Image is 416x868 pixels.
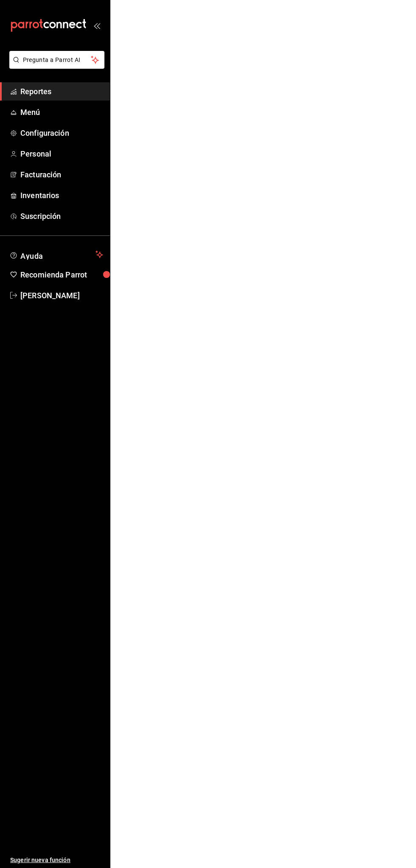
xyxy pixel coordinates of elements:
span: Ayuda [20,249,92,260]
span: Reportes [20,86,103,97]
button: open_drawer_menu [93,22,100,29]
span: [PERSON_NAME] [20,290,103,301]
span: Suscripción [20,210,103,222]
span: Pregunta a Parrot AI [23,56,91,64]
button: Pregunta a Parrot AI [9,51,104,69]
span: Menú [20,106,103,118]
span: Sugerir nueva función [10,856,103,865]
span: Facturación [20,169,103,180]
span: Personal [20,148,103,160]
span: Inventarios [20,190,103,201]
span: Recomienda Parrot [20,269,103,280]
a: Pregunta a Parrot AI [6,62,104,70]
span: Configuración [20,127,103,139]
